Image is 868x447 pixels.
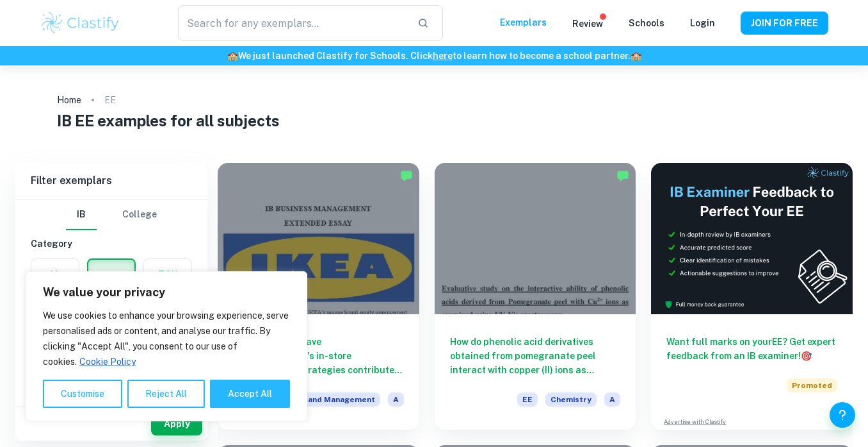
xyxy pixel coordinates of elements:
[517,392,538,407] span: EE
[500,15,547,30] p: Exemplars
[545,392,597,407] span: Chemistry
[31,259,79,290] button: IA
[787,378,837,392] span: Promoted
[651,163,853,430] a: Want full marks on yourEE? Get expert feedback from an IB examiner!PromotedAdvertise with Clastify
[43,380,122,408] button: Customise
[651,163,853,314] img: Thumbnail
[631,51,641,61] span: 🏫
[572,17,603,31] p: Review
[40,10,121,36] img: Clastify logo
[604,392,620,407] span: A
[450,335,621,377] h6: How do phenolic acid derivatives obtained from pomegranate peel interact with copper (II) ions as...
[66,199,157,230] div: Filter type choice
[266,392,380,407] span: Business and Management
[3,49,865,63] h6: We just launched Clastify for Schools. Click to learn how to become a school partner.
[218,163,419,430] a: To what extent have [PERSON_NAME]'s in-store retailtainment strategies contributed to enhancing b...
[66,199,97,230] button: IB
[31,237,192,251] h6: Category
[435,163,636,430] a: How do phenolic acid derivatives obtained from pomegranate peel interact with copper (II) ions as...
[690,18,715,28] a: Login
[122,199,157,230] button: College
[433,51,453,61] a: here
[79,356,136,367] a: Cookie Policy
[104,93,116,107] p: EE
[227,51,238,61] span: 🏫
[830,402,855,428] button: Help and Feedback
[43,308,290,369] p: We use cookies to enhance your browsing experience, serve personalised ads or content, and analys...
[666,335,837,363] h6: Want full marks on your EE ? Get expert feedback from an IB examiner!
[664,417,726,426] a: Advertise with Clastify
[151,412,202,435] button: Apply
[15,163,207,199] h6: Filter exemplars
[210,380,290,408] button: Accept All
[741,12,828,35] button: JOIN FOR FREE
[616,169,629,182] img: Marked
[388,392,404,407] span: A
[43,285,290,300] p: We value your privacy
[57,91,81,109] a: Home
[144,259,191,290] button: TOK
[233,335,404,377] h6: To what extent have [PERSON_NAME]'s in-store retailtainment strategies contributed to enhancing b...
[178,5,407,41] input: Search for any exemplars...
[88,260,134,291] button: EE
[26,271,307,421] div: We value your privacy
[400,169,413,182] img: Marked
[801,351,812,361] span: 🎯
[127,380,205,408] button: Reject All
[57,109,810,132] h1: IB EE examples for all subjects
[629,18,664,28] a: Schools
